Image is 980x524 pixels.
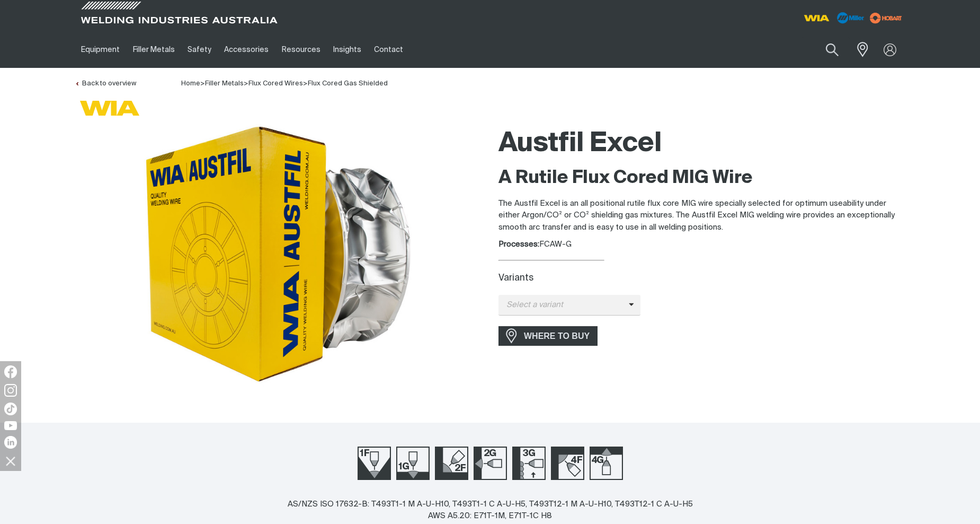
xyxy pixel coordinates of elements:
[181,31,218,68] a: Safety
[498,167,905,190] h2: A Rutile Flux Cored MIG Wire
[140,121,416,387] img: Austfil Excel
[75,31,698,68] nav: Main
[181,80,200,87] span: Home
[2,452,20,470] img: hide socials
[75,80,136,87] a: Back to overview of Flux Cored Gas Shielded
[200,80,205,87] span: >
[498,127,905,161] h1: Austfil Excel
[181,79,200,87] a: Home
[4,403,17,415] img: TikTok
[517,328,596,345] span: WHERE TO BUY
[303,80,308,87] span: >
[4,421,17,430] img: YouTube
[308,80,388,87] a: Flux Cored Gas Shielded
[867,10,905,26] img: miller
[498,239,905,251] div: FCAW-G
[551,447,584,480] img: Welding Position 4F
[368,31,409,68] a: Contact
[126,31,181,68] a: Filler Metals
[218,31,275,68] a: Accessories
[498,299,629,311] span: Select a variant
[498,326,598,346] a: WHERE TO BUY
[801,37,850,62] input: Product name or item number...
[396,447,430,480] img: Welding Position 1G
[327,31,368,68] a: Insights
[75,31,126,68] a: Equipment
[498,240,539,248] strong: Processes:
[205,80,244,87] a: Filler Metals
[4,384,17,397] img: Instagram
[590,447,623,480] img: Welding Position 4G
[435,447,468,480] img: Welding Position 2F
[512,447,546,480] img: Welding Position 3G Up
[275,31,327,68] a: Resources
[4,436,17,449] img: LinkedIn
[244,80,248,87] span: >
[474,447,507,480] img: Welding Position 2G
[358,447,391,480] img: Welding Position 1F
[498,198,905,234] p: The Austfil Excel is an all positional rutile flux core MIG wire specially selected for optimum u...
[498,274,533,283] label: Variants
[814,37,850,62] button: Search products
[248,80,303,87] a: Flux Cored Wires
[4,365,17,378] img: Facebook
